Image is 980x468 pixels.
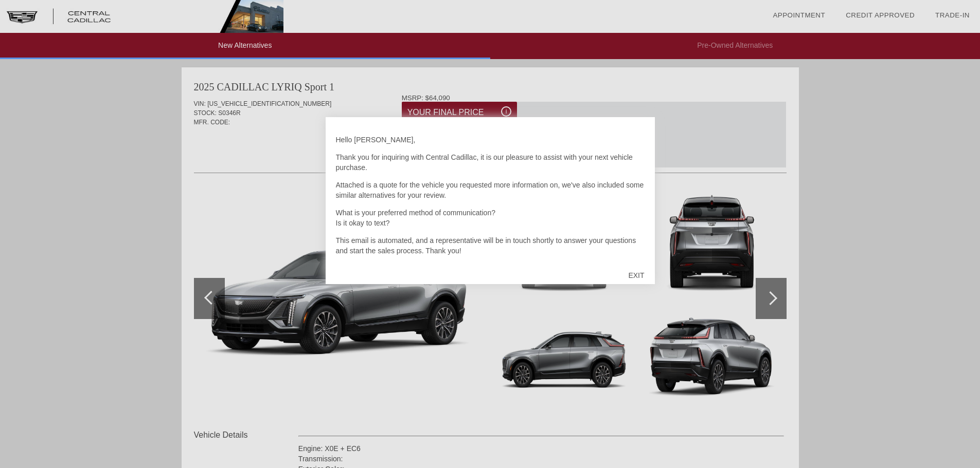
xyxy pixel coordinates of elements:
p: Thank you for inquiring with Central Cadillac, it is our pleasure to assist with your next vehicl... [336,152,645,173]
p: What is your preferred method of communication? Is it okay to text? [336,208,645,228]
p: This email is automated, and a representative will be in touch shortly to answer your questions a... [336,235,645,256]
p: Attached is a quote for the vehicle you requested more information on, we've also included some s... [336,180,645,200]
a: Appointment [773,11,825,19]
a: Credit Approved [846,11,915,19]
a: Trade-In [935,11,970,19]
p: Hello [PERSON_NAME], [336,135,645,145]
div: EXIT [618,260,654,291]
